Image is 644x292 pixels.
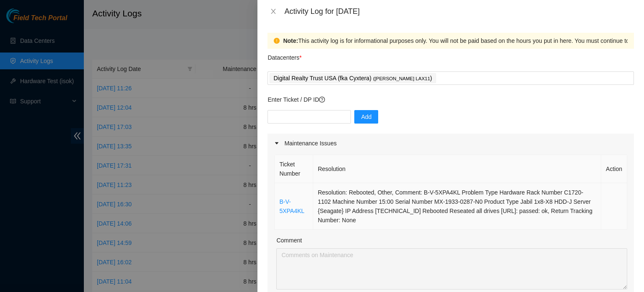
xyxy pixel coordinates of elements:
[276,248,627,289] textarea: Comment
[354,110,378,124] button: Add
[270,8,277,15] span: close
[313,183,601,230] td: Resolution: Rebooted, Other, Comment: B-V-5XPA4KL Problem Type Hardware Rack Number C1720-1102 Ma...
[267,95,634,104] p: Enter Ticket / DP ID
[313,155,601,183] th: Resolution
[284,7,634,16] div: Activity Log for [DATE]
[274,38,280,44] span: exclamation-circle
[273,74,432,83] p: Digital Realty Trust USA (fka Cyxtera) )
[267,134,634,153] div: Maintenance Issues
[275,155,313,183] th: Ticket Number
[283,36,298,45] strong: Note:
[601,155,627,183] th: Action
[267,49,301,62] p: Datacenters
[361,112,371,121] span: Add
[319,97,325,103] span: question-circle
[274,141,279,146] span: caret-right
[267,8,279,16] button: Close
[373,76,430,81] span: ( [PERSON_NAME] LAX11
[276,236,302,245] label: Comment
[279,198,304,214] a: B-V-5XPA4KL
